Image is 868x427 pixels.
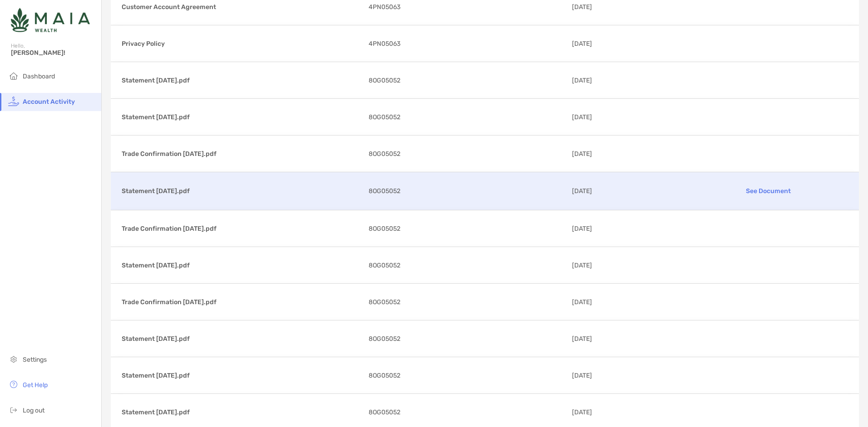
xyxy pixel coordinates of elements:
[8,70,19,81] img: household icon
[572,112,681,123] p: [DATE]
[369,1,400,13] span: 4PN05063
[369,112,400,123] span: 8OG05052
[122,148,361,160] p: Trade Confirmation [DATE].pdf
[369,370,400,381] span: 8OG05052
[122,112,361,123] p: Statement [DATE].pdf
[122,407,361,418] p: Statement [DATE].pdf
[8,354,19,364] img: settings icon
[572,407,681,418] p: [DATE]
[23,98,75,106] span: Account Activity
[122,260,361,271] p: Statement [DATE].pdf
[122,1,361,13] p: Customer Account Agreement
[369,407,400,418] span: 8OG05052
[572,333,681,345] p: [DATE]
[23,407,44,414] span: Log out
[8,404,19,415] img: logout icon
[369,223,400,234] span: 8OG05052
[572,148,681,160] p: [DATE]
[369,296,400,308] span: 8OG05052
[8,96,19,107] img: activity icon
[572,38,681,49] p: [DATE]
[688,183,848,199] p: See Document
[122,370,361,381] p: Statement [DATE].pdf
[23,381,48,389] span: Get Help
[11,49,96,57] span: [PERSON_NAME]!
[572,223,681,234] p: [DATE]
[122,75,361,86] p: Statement [DATE].pdf
[122,333,361,345] p: Statement [DATE].pdf
[122,38,361,49] p: Privacy Policy
[572,75,681,86] p: [DATE]
[23,73,55,80] span: Dashboard
[8,379,19,390] img: get-help icon
[572,260,681,271] p: [DATE]
[369,148,400,160] span: 8OG05052
[122,185,361,197] p: Statement [DATE].pdf
[11,4,90,36] img: Zoe Logo
[369,333,400,345] span: 8OG05052
[572,185,681,197] p: [DATE]
[122,296,361,308] p: Trade Confirmation [DATE].pdf
[572,296,681,308] p: [DATE]
[572,1,681,13] p: [DATE]
[369,75,400,86] span: 8OG05052
[369,38,400,49] span: 4PN05063
[572,370,681,381] p: [DATE]
[369,260,400,271] span: 8OG05052
[122,223,361,234] p: Trade Confirmation [DATE].pdf
[23,356,47,364] span: Settings
[369,185,400,197] span: 8OG05052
